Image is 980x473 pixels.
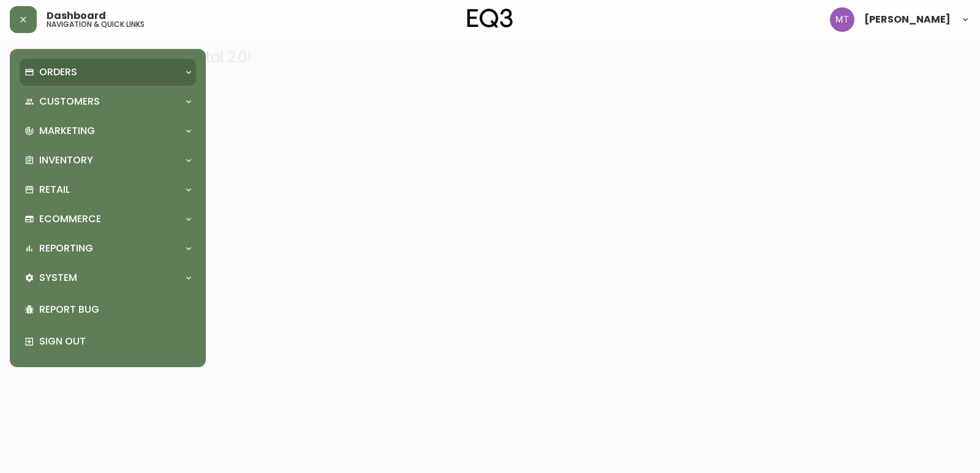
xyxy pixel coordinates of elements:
span: Dashboard [47,11,106,21]
p: Inventory [39,154,93,167]
div: Reporting [20,235,196,262]
div: Retail [20,176,196,203]
div: Customers [20,88,196,115]
p: Orders [39,65,77,79]
p: Report Bug [39,303,191,316]
p: System [39,271,77,285]
div: Sign Out [20,326,196,357]
p: Reporting [39,242,93,255]
div: System [20,264,196,291]
p: Marketing [39,124,95,138]
h5: navigation & quick links [47,21,145,28]
div: Ecommerce [20,206,196,233]
p: Retail [39,183,70,196]
img: logo [467,9,513,28]
img: 397d82b7ede99da91c28605cdd79fceb [830,7,854,32]
span: [PERSON_NAME] [864,15,951,24]
p: Ecommerce [39,212,101,226]
div: Inventory [20,147,196,174]
div: Orders [20,59,196,86]
div: Report Bug [20,294,196,326]
div: Marketing [20,117,196,144]
p: Sign Out [39,335,191,348]
p: Customers [39,95,100,108]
